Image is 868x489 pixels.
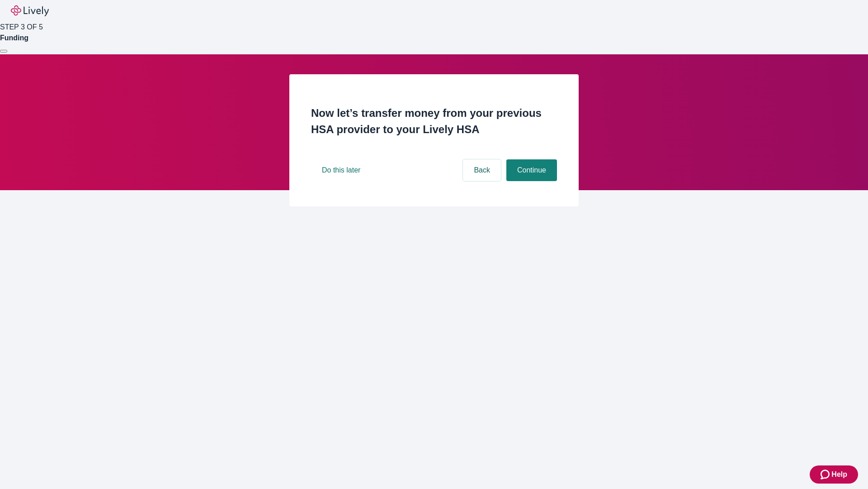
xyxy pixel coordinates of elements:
[831,469,847,480] span: Help
[311,105,557,138] h2: Now let’s transfer money from your previous HSA provider to your Lively HSA
[11,5,49,16] img: Lively
[821,469,831,480] svg: Zendesk support icon
[463,159,501,181] button: Back
[311,159,371,181] button: Do this later
[810,465,858,484] button: Zendesk support iconHelp
[506,159,557,181] button: Continue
